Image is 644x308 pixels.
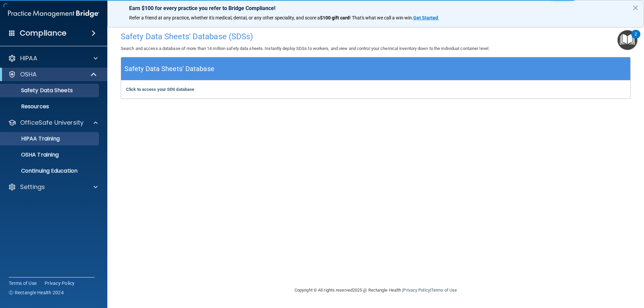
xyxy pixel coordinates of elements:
p: Earn $100 for every practice you refer to Bridge Compliance! [129,5,622,11]
img: PMB logo [8,7,99,20]
h4: Compliance [20,28,66,38]
h5: Safety Data Sheets' Database [124,63,214,75]
a: HIPAA [8,54,98,62]
a: OSHA [8,70,97,78]
a: Terms of Use [9,280,37,287]
a: Privacy Policy [45,280,75,287]
a: Get Started [413,15,439,20]
p: HIPAA [20,54,37,62]
span: Refer a friend at any practice, whether it's medical, dental, or any other speciality, and score a [129,15,320,20]
div: Copyright © All rights reserved 2025 @ Rectangle Health | | [253,280,498,301]
p: Safety Data Sheets [4,87,96,94]
p: HIPAA Training [4,135,60,142]
a: Click to access your SDS database [126,87,194,92]
div: 2 [635,34,637,43]
h4: Safety Data Sheets' Database (SDSs) [121,32,631,41]
span: Ⓒ Rectangle Health 2024 [9,289,64,296]
p: OfficeSafe University [20,119,84,127]
a: OfficeSafe University [8,119,98,127]
p: Search and access a database of more than 14 million safety data sheets. Instantly deploy SDSs to... [121,45,631,53]
a: Settings [8,183,98,191]
span: ! That's what we call a win-win. [350,15,413,20]
p: Resources [4,103,96,110]
button: Close [632,2,639,13]
p: Settings [20,183,45,191]
a: Terms of Use [431,288,457,293]
a: Privacy Policy [403,288,430,293]
p: OSHA [20,70,37,78]
button: Open Resource Center, 2 new notifications [618,30,637,50]
p: OSHA Training [4,151,59,158]
strong: Get Started [413,15,438,20]
p: Continuing Education [4,168,96,174]
strong: $100 gift card [320,15,350,20]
